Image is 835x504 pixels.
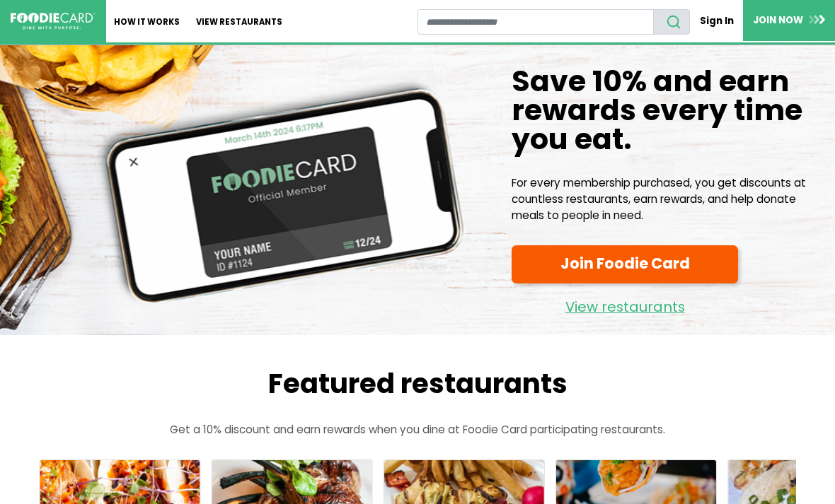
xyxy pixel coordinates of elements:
[11,13,96,30] img: FoodieCard; Eat, Drink, Save, Donate
[11,368,824,400] h2: Featured restaurants
[690,8,743,33] a: Sign In
[512,245,738,283] a: Join Foodie Card
[512,288,738,319] a: View restaurants
[512,66,824,153] h1: Save 10% and earn rewards every time you eat.
[11,422,824,438] p: Get a 10% discount and earn rewards when you dine at Foodie Card participating restaurants.
[417,9,655,35] input: restaurant search
[653,9,690,35] button: search
[512,175,824,223] p: For every membership purchased, you get discounts at countless restaurants, earn rewards, and hel...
